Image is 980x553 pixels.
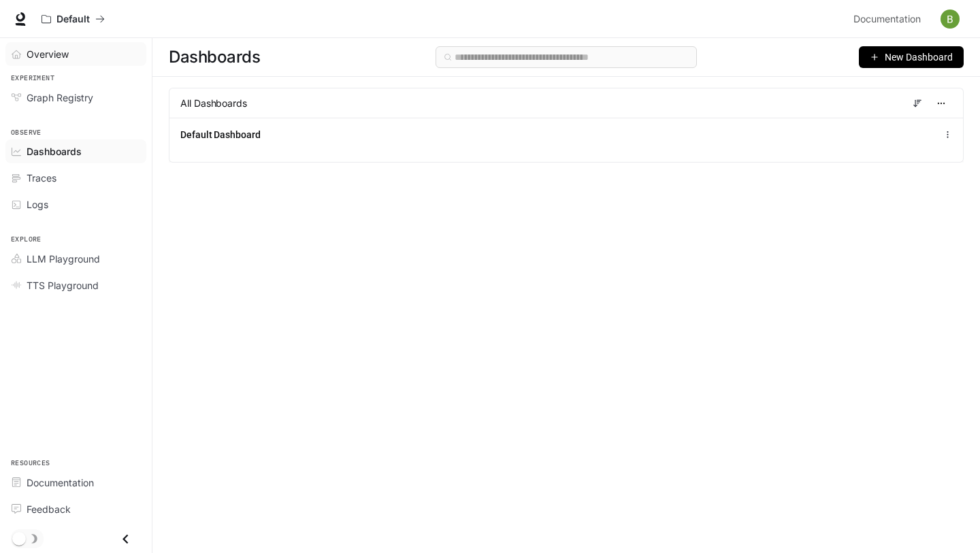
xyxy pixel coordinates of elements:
span: Logs [27,197,48,212]
a: Documentation [848,5,931,33]
a: Graph Registry [5,86,146,110]
span: All Dashboards [180,97,247,110]
span: Documentation [853,11,921,28]
a: Traces [5,166,146,190]
span: Dark mode toggle [12,531,26,546]
span: Dashboards [169,44,260,71]
span: Documentation [27,475,94,490]
button: User avatar [936,5,964,33]
a: Documentation [5,471,146,495]
span: Dashboards [27,144,82,158]
span: TTS Playground [27,278,99,292]
p: Default [56,14,90,25]
span: Graph Registry [27,90,93,105]
a: Default Dashboard [180,128,261,141]
span: Feedback [27,502,71,516]
a: Dashboards [5,139,146,163]
img: User avatar [941,10,960,29]
span: Traces [27,171,56,185]
span: New Dashboard [885,50,953,65]
button: All workspaces [35,5,111,33]
a: Logs [5,192,146,216]
a: Feedback [5,497,146,521]
a: TTS Playground [5,273,146,297]
a: Overview [5,42,146,66]
span: LLM Playground [27,252,100,266]
button: New Dashboard [859,46,964,68]
span: Overview [27,47,69,61]
button: Close drawer [110,525,141,553]
a: LLM Playground [5,247,146,271]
